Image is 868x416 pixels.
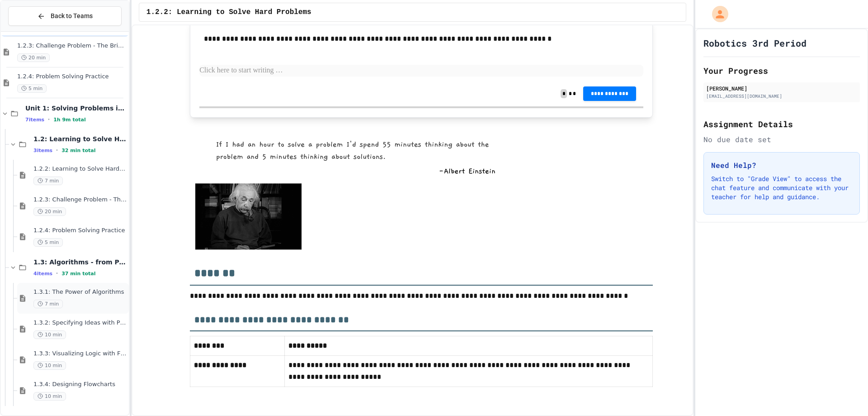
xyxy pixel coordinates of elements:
[33,271,52,277] span: 4 items
[33,319,127,327] span: 1.3.2: Specifying Ideas with Pseudocode
[33,165,127,173] span: 1.2.2: Learning to Solve Hard Problems
[17,84,47,93] span: 5 min
[33,258,127,266] span: 1.3: Algorithms - from Pseudocode to Flowcharts
[48,116,50,123] span: •
[33,177,63,185] span: 7 min
[33,196,127,204] span: 1.2.3: Challenge Problem - The Bridge
[33,300,63,308] span: 7 min
[25,117,44,123] span: 7 items
[17,42,127,50] span: 1.2.3: Challenge Problem - The Bridge
[33,135,127,143] span: 1.2: Learning to Solve Hard Problems
[33,238,63,247] span: 5 min
[33,392,66,401] span: 10 min
[17,53,50,62] span: 20 min
[703,37,807,49] h1: Robotics 3rd Period
[51,11,93,21] span: Back to Teams
[33,227,127,234] span: 1.2.4: Problem Solving Practice
[61,148,95,153] span: 32 min total
[17,73,127,81] span: 1.2.4: Problem Solving Practice
[711,160,852,171] h3: Need Help?
[53,117,86,123] span: 1h 9m total
[33,381,127,388] span: 1.3.4: Designing Flowcharts
[706,84,857,92] div: [PERSON_NAME]
[703,64,860,77] h2: Your Progress
[146,7,311,18] span: 1.2.2: Learning to Solve Hard Problems
[33,361,66,370] span: 10 min
[25,104,127,112] span: Unit 1: Solving Problems in Computer Science
[33,330,66,339] span: 10 min
[33,350,127,358] span: 1.3.3: Visualizing Logic with Flowcharts
[56,147,58,154] span: •
[33,288,127,296] span: 1.3.1: The Power of Algorithms
[33,207,66,216] span: 20 min
[33,148,52,153] span: 3 items
[61,271,95,277] span: 37 min total
[706,93,857,100] div: [EMAIL_ADDRESS][DOMAIN_NAME]
[703,134,860,145] div: No due date set
[711,174,852,201] p: Switch to "Grade View" to access the chat feature and communicate with your teacher for help and ...
[56,270,58,277] span: •
[703,118,860,130] h2: Assignment Details
[8,6,122,26] button: Back to Teams
[703,4,731,24] div: My Account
